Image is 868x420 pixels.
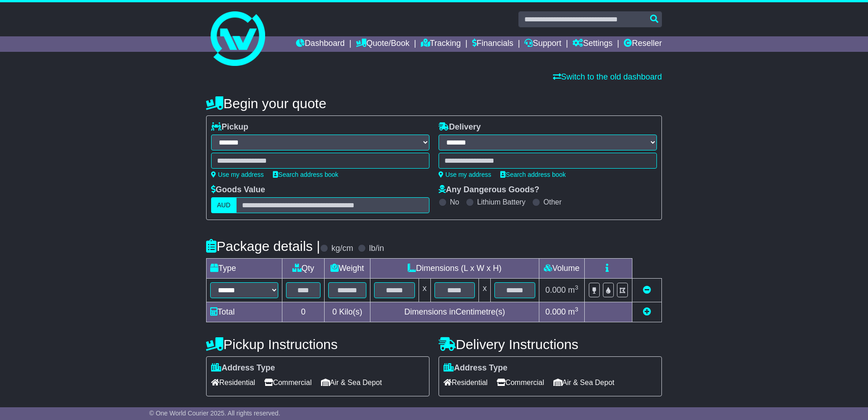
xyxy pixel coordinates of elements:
[643,285,651,295] a: Remove this item
[568,285,578,295] span: m
[296,36,345,52] a: Dashboard
[206,96,662,111] h4: Begin your quote
[264,375,311,390] span: Commercial
[356,36,409,52] a: Quote/Book
[572,36,612,52] a: Settings
[211,171,264,178] a: Use my address
[370,259,539,279] td: Dimensions (L x W x H)
[282,259,325,279] td: Qty
[207,259,282,279] td: Type
[539,259,584,279] td: Volume
[545,285,566,295] span: 0.000
[553,72,662,81] a: Switch to the old dashboard
[543,198,562,206] label: Other
[211,363,275,373] label: Address Type
[325,302,370,322] td: Kilo(s)
[568,307,578,316] span: m
[439,337,662,352] h4: Delivery Instructions
[282,302,325,322] td: 0
[206,239,320,254] h4: Package details |
[450,198,459,206] label: No
[439,185,539,195] label: Any Dangerous Goods?
[211,375,255,390] span: Residential
[444,375,488,390] span: Residential
[439,122,481,132] label: Delivery
[331,244,353,254] label: kg/cm
[211,197,237,213] label: AUD
[500,171,566,178] a: Search address book
[332,307,337,316] span: 0
[444,363,508,373] label: Address Type
[497,375,544,390] span: Commercial
[206,337,429,352] h4: Pickup Instructions
[421,36,461,52] a: Tracking
[419,279,430,302] td: x
[369,244,384,254] label: lb/in
[477,198,526,206] label: Lithium Battery
[439,171,491,178] a: Use my address
[273,171,338,178] a: Search address book
[624,36,662,52] a: Reseller
[207,302,282,322] td: Total
[321,375,382,390] span: Air & Sea Depot
[643,307,651,316] a: Add new item
[211,185,265,195] label: Goods Value
[524,36,561,52] a: Support
[325,259,370,279] td: Weight
[575,306,578,313] sup: 3
[149,410,281,417] span: © One World Courier 2025. All rights reserved.
[575,284,578,291] sup: 3
[553,375,615,390] span: Air & Sea Depot
[370,302,539,322] td: Dimensions in Centimetre(s)
[211,122,248,132] label: Pickup
[545,307,566,316] span: 0.000
[472,36,513,52] a: Financials
[479,279,491,302] td: x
